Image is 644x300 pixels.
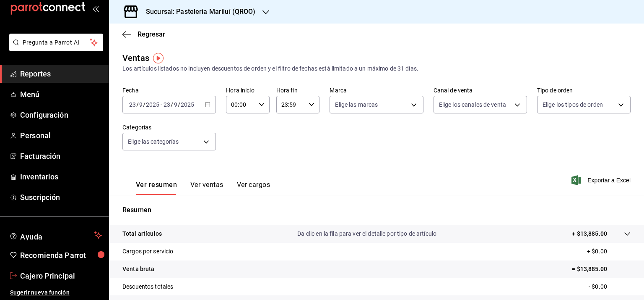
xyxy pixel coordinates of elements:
p: Cargos por servicio [122,247,174,256]
span: Inventarios [20,171,102,182]
input: ---- [180,101,195,108]
p: Da clic en la fila para ver el detalle por tipo de artículo [297,229,436,238]
span: / [143,101,145,108]
span: Suscripción [20,192,102,203]
span: - [161,101,162,108]
div: Ventas [122,52,149,64]
h3: Sucursal: Pastelería Mariluí (QROO) [139,7,256,17]
span: Configuración [20,109,102,121]
input: -- [174,101,178,108]
span: / [178,101,180,108]
button: open_drawer_menu [92,5,99,12]
span: Sugerir nueva función [10,288,102,297]
span: Elige las marcas [335,100,378,109]
button: Ver resumen [136,181,177,195]
input: -- [129,101,136,108]
span: Facturación [20,150,102,162]
label: Canal de venta [434,87,527,93]
img: Tooltip marker [153,53,164,63]
p: Resumen [122,205,631,215]
p: - $0.00 [589,282,631,291]
label: Tipo de orden [537,87,631,93]
p: + $13,885.00 [572,229,607,238]
span: Pregunta a Parrot AI [23,38,90,47]
button: Pregunta a Parrot AI [9,34,103,51]
span: Elige los canales de venta [439,100,506,109]
span: / [171,101,173,108]
span: Elige las categorías [128,137,179,146]
label: Marca [330,87,423,93]
span: Recomienda Parrot [20,250,102,261]
a: Pregunta a Parrot AI [6,44,103,53]
span: Menú [20,89,102,100]
div: navigation tabs [136,181,270,195]
p: + $0.00 [587,247,631,256]
div: Los artículos listados no incluyen descuentos de orden y el filtro de fechas está limitado a un m... [122,64,631,73]
span: Cajero Principal [20,270,102,282]
span: Elige los tipos de orden [543,100,603,109]
span: Personal [20,130,102,141]
p: Total artículos [122,229,162,238]
p: Venta bruta [122,265,154,274]
button: Ver ventas [190,181,223,195]
button: Regresar [122,30,165,38]
input: ---- [145,101,160,108]
p: = $13,885.00 [572,265,631,274]
span: Reportes [20,68,102,79]
label: Hora fin [276,87,320,93]
button: Ver cargos [237,181,270,195]
span: Ayuda [20,230,91,240]
span: / [136,101,139,108]
p: Descuentos totales [122,282,173,291]
button: Exportar a Excel [573,175,631,185]
span: Regresar [138,30,165,38]
input: -- [139,101,143,108]
label: Fecha [122,87,216,93]
input: -- [163,101,171,108]
label: Hora inicio [226,87,270,93]
label: Categorías [122,124,216,130]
